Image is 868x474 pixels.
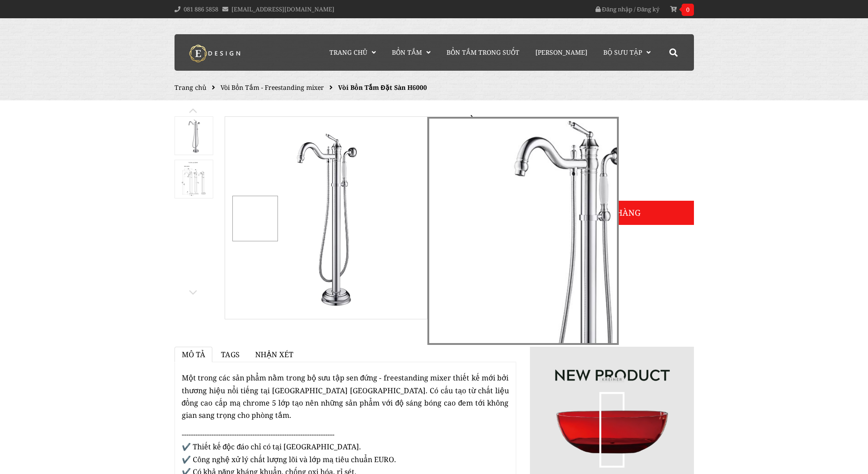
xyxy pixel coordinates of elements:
a: Bộ Sưu Tập [596,34,657,71]
a: 081 886 5858 [184,5,218,13]
h1: Vòi Bồn Tắm Đặt Sàn H6000 [441,114,694,130]
img: logo Kreiner Germany - Edesign Interior [181,44,250,63]
span: Trang chủ [329,48,367,57]
img: Vòi Bồn Tắm Đặt Sàn H6000 [175,117,212,154]
span: Bồn Tắm Trong Suốt [447,48,519,57]
span: Bồn Tắm [392,48,422,57]
a: Trang chủ [175,83,206,92]
a: Trang chủ [323,34,383,71]
span: Vòi Bồn Tắm Đặt Sàn H6000 [338,83,427,92]
span: Mô tả [182,349,205,359]
span: Một trong các sản phẩm nằm trong bộ sưu tập sen đứng - freestanding mixer thiết kế mới bởi thương... [182,373,509,420]
span: [PERSON_NAME] [535,48,587,57]
span: / [634,5,636,13]
img: Vòi Bồn Tắm Đặt Sàn H6000 [180,161,206,198]
span: Nhận xét [255,349,293,359]
a: Bồn Tắm [385,34,437,71]
a: Vòi Bồn Tắm - Freestanding mixer [221,83,324,92]
span: Tags [221,349,240,359]
a: Bồn Tắm Trong Suốt [440,34,526,71]
a: [PERSON_NAME] [529,34,594,71]
a: [EMAIL_ADDRESS][DOMAIN_NAME] [231,5,334,13]
span: Bộ Sưu Tập [603,48,642,57]
span: 0 [682,4,694,16]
